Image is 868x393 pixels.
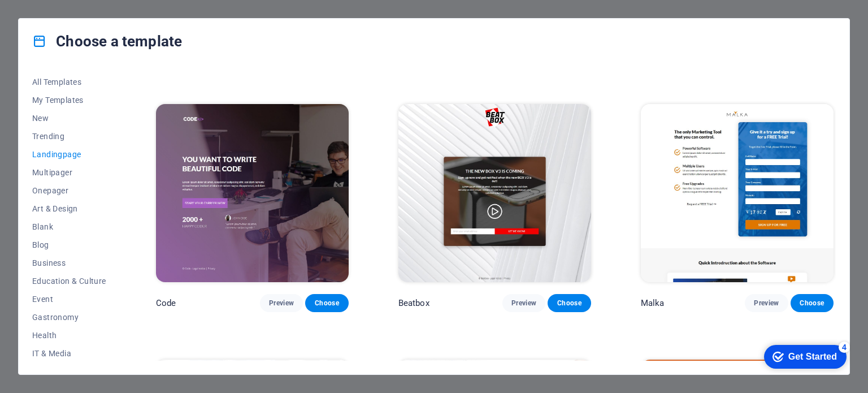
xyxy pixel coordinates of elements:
span: IT & Media [32,349,106,358]
span: Education & Culture [32,277,106,286]
span: Choose [557,299,581,308]
button: Choose [548,294,591,312]
span: Gastronomy [32,313,106,322]
span: Business [32,258,106,267]
span: Trending [32,132,106,141]
div: Get Started 4 items remaining, 20% complete [9,6,92,29]
span: Preview [754,299,779,308]
span: Health [32,331,106,340]
p: Malka [641,297,665,309]
span: Event [32,295,106,304]
span: Onepager [32,186,106,195]
span: Multipager [32,168,106,177]
button: Blog [32,236,106,254]
img: Malka [641,104,834,282]
span: Preview [269,299,294,308]
span: Choose [314,299,339,308]
button: New [32,109,106,127]
button: Event [32,290,106,308]
span: Landingpage [32,150,106,159]
img: Beatbox [398,104,591,282]
div: Get Started [33,12,82,23]
button: Choose [305,294,348,312]
button: Choose [791,294,834,312]
p: Code [156,297,176,309]
span: Preview [511,299,536,308]
img: Code [156,104,349,282]
button: Preview [745,294,788,312]
button: Trending [32,127,106,145]
button: Multipager [32,163,106,182]
span: Blog [32,240,106,249]
button: Art & Design [32,200,106,218]
button: Business [32,254,106,272]
button: Blank [32,218,106,236]
button: IT & Media [32,344,106,362]
button: Preview [260,294,303,312]
button: Preview [502,294,545,312]
span: Blank [32,222,106,231]
button: Education & Culture [32,272,106,290]
span: My Templates [32,96,106,105]
h4: Choose a template [32,32,182,50]
span: Art & Design [32,204,106,213]
button: Landingpage [32,145,106,163]
button: Health [32,326,106,344]
button: Gastronomy [32,308,106,326]
span: All Templates [32,77,106,87]
button: All Templates [32,73,106,91]
span: Choose [800,299,824,308]
button: My Templates [32,91,106,109]
p: Beatbox [398,297,429,309]
span: New [32,114,106,123]
button: Onepager [32,182,106,200]
div: 4 [84,2,95,14]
